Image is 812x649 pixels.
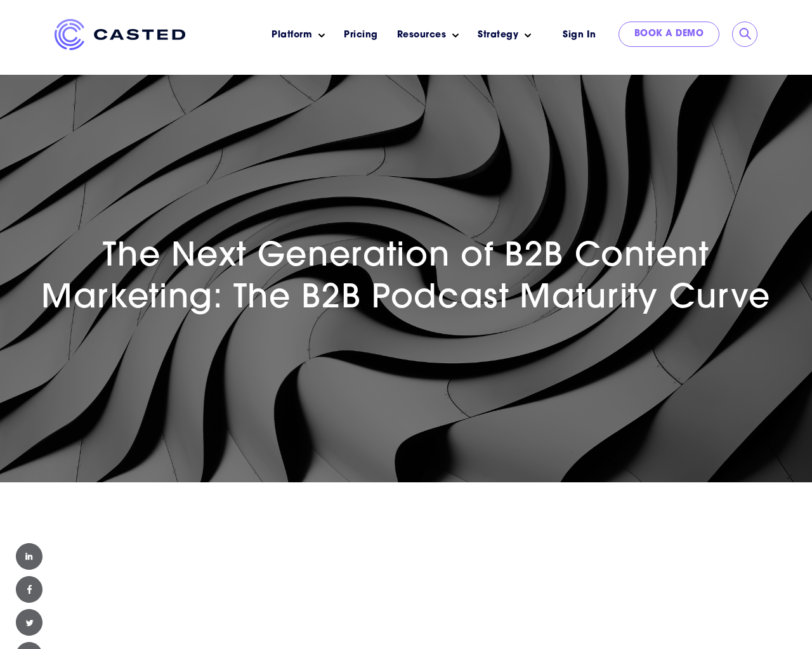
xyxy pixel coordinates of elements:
input: Submit [739,28,752,41]
a: Resources [397,29,447,42]
nav: Main menu [204,19,540,51]
img: Twitter [16,609,43,636]
a: Book a Demo [619,22,720,47]
a: Sign In [547,22,612,49]
a: Platform [272,29,312,42]
a: Strategy [478,29,518,42]
img: Facebook [16,576,43,603]
img: Linked [16,543,43,570]
span: The Next Generation of B2B Content Marketing: The B2B Podcast Maturity Curve [41,241,771,316]
a: Pricing [344,29,378,42]
img: Casted_Logo_Horizontal_FullColor_PUR_BLUE [55,19,185,50]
